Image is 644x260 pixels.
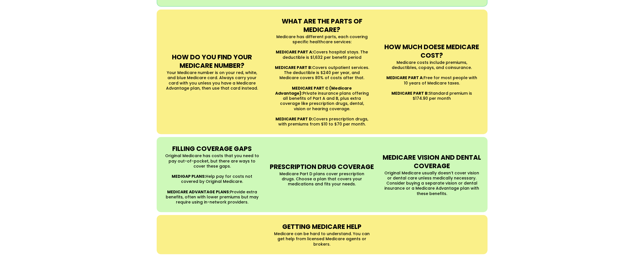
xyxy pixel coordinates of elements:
[164,189,260,205] p: Provide extra benefits, often with lower premiums but may require using in-network providers.
[275,85,352,96] strong: MEDICARE PART C (Medicare Advantage):
[172,174,206,179] strong: MEDIGAP PLANS:
[384,60,480,70] p: Medicare costs include premiums, deductibles, copays, and coinsurance.
[387,75,424,81] strong: MEDICARE PART A:
[384,91,480,101] p: Standard premium is $174.90 per month
[172,144,252,153] strong: FILLING COVERAGE GAPS
[164,174,260,184] p: Help pay for costs not covered by Original Medicare.
[385,42,479,60] strong: HOW MUCH DOESE MEDICARE COST?
[274,231,370,247] p: Medicare can be hard to understand. You can get help from licensed Medicare agents or brokers.
[276,49,313,55] strong: MEDICARE PART A:
[274,34,370,44] p: Medicare has different parts, each covering specific healthcare services:
[283,222,362,231] strong: GETTING MEDICARE HELP
[282,17,362,34] strong: WHAT ARE THE PARTS OF MEDICARE?
[384,75,480,85] p: Free for most people with 10 years of Medicare taxes.
[167,189,230,195] strong: MEDICARE ADVANTAGE PLANS:
[384,170,480,196] p: Original Medicare usually doesn’t cover vision or dental care unless medically necessary. Conside...
[274,65,370,81] p: Covers outpatient services. The deductible is $240 per year, and Medicare covers 80% of costs aft...
[383,153,481,170] strong: MEDICARE VISION AND DENTAL COVERAGE
[270,162,374,171] strong: PRESCRIPTION DRUG COVERAGE
[274,86,370,111] p: Private insurance plans offering all benefits of Part A and B, plus extra coverage like prescript...
[275,65,312,70] strong: MEDICARE PART B:
[274,49,370,60] p: Covers hospital stays. The deductible is $1,632 per benefit period
[164,70,260,91] p: Your Medicare number is on your red, white, and blue Medicare card. Always carry your card with y...
[164,153,260,169] p: Original Medicare has costs that you need to pay out-of-pocket, but there are ways to cover these...
[276,116,313,122] strong: MEDICARE PART D:
[274,116,370,127] p: Covers prescription drugs, with premiums from $10 to $70 per month.
[172,53,252,70] strong: HOW DO YOU FIND YOUR MEDICARE NUMBER?
[274,171,370,187] p: Medicare Part D plans cover prescription drugs. Choose a plan that covers your medications and fi...
[392,90,429,96] strong: MEDICARE PART B:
